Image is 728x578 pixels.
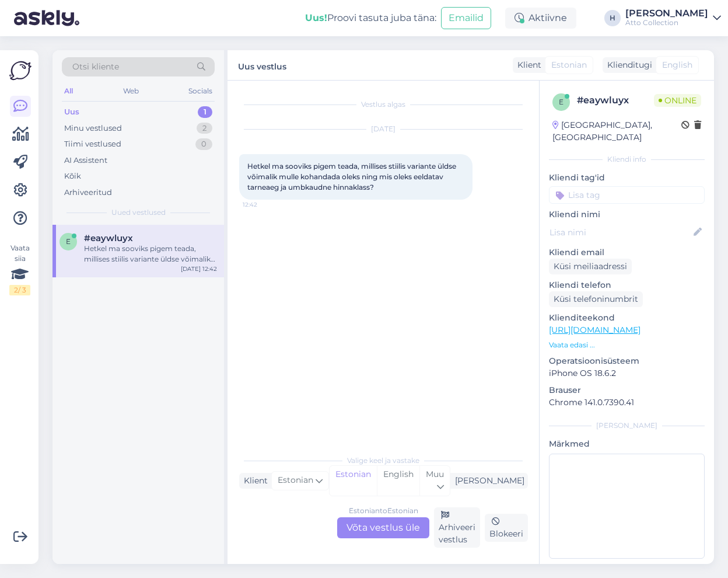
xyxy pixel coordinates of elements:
[349,506,418,516] div: Estonian to Estonian
[549,279,705,291] p: Kliendi telefon
[84,243,217,264] div: Hetkel ma sooviks pigem teada, millises stiilis variante üldse võimalik mulle kohandada oleks nin...
[239,99,527,110] div: Vestlus algas
[186,83,215,99] div: Socials
[239,475,268,487] div: Klient
[9,60,32,82] img: Askly Logo
[239,455,527,466] div: Valige keel ja vastake
[197,123,212,134] div: 2
[66,237,71,246] span: e
[181,264,217,273] div: [DATE] 12:42
[549,438,705,450] p: Märkmed
[377,466,419,496] div: English
[549,396,705,409] p: Chrome 141.0.7390.41
[485,514,528,542] div: Blokeeri
[305,11,436,25] div: Proovi tasuta juba täna:
[577,93,654,107] div: # eaywluyx
[9,243,30,295] div: Vaata siia
[64,138,121,150] div: Tiimi vestlused
[9,285,30,295] div: 2 / 3
[247,162,458,191] span: Hetkel ma sooviks pigem teada, millises stiilis variante üldse võimalik mulle kohandada oleks nin...
[337,517,429,538] div: Võta vestlus üle
[64,170,81,182] div: Kõik
[549,384,705,396] p: Brauser
[238,57,286,73] label: Uus vestlus
[549,340,705,350] p: Vaata edasi ...
[549,312,705,324] p: Klienditeekond
[549,367,705,379] p: iPhone OS 18.6.2
[549,291,643,307] div: Küsi telefoninumbrit
[305,12,327,23] b: Uus!
[64,106,79,118] div: Uus
[441,7,491,29] button: Emailid
[64,155,107,166] div: AI Assistent
[549,325,640,335] a: [URL][DOMAIN_NAME]
[549,186,705,204] input: Lisa tag
[513,59,541,71] div: Klient
[549,420,705,431] div: [PERSON_NAME]
[625,18,708,27] div: Atto Collection
[426,469,444,479] span: Muu
[559,98,563,106] span: e
[243,200,286,209] span: 12:42
[64,123,122,134] div: Minu vestlused
[330,466,377,496] div: Estonian
[662,59,692,71] span: English
[551,59,587,71] span: Estonian
[64,187,112,199] div: Arhiveeritud
[654,94,701,107] span: Online
[549,246,705,259] p: Kliendi email
[549,172,705,184] p: Kliendi tag'id
[603,59,652,71] div: Klienditugi
[549,154,705,165] div: Kliendi info
[239,124,527,134] div: [DATE]
[549,208,705,221] p: Kliendi nimi
[434,507,480,548] div: Arhiveeri vestlus
[549,226,691,239] input: Lisa nimi
[198,106,212,118] div: 1
[552,119,681,144] div: [GEOGRAPHIC_DATA], [GEOGRAPHIC_DATA]
[450,475,524,487] div: [PERSON_NAME]
[84,233,133,243] span: #eaywluyx
[62,83,75,99] div: All
[604,10,621,26] div: H
[111,207,166,218] span: Uued vestlused
[549,355,705,367] p: Operatsioonisüsteem
[72,61,119,73] span: Otsi kliente
[625,9,721,27] a: [PERSON_NAME]Atto Collection
[278,474,313,487] span: Estonian
[195,138,212,150] div: 0
[121,83,141,99] div: Web
[549,259,632,274] div: Küsi meiliaadressi
[625,9,708,18] div: [PERSON_NAME]
[505,8,576,29] div: Aktiivne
